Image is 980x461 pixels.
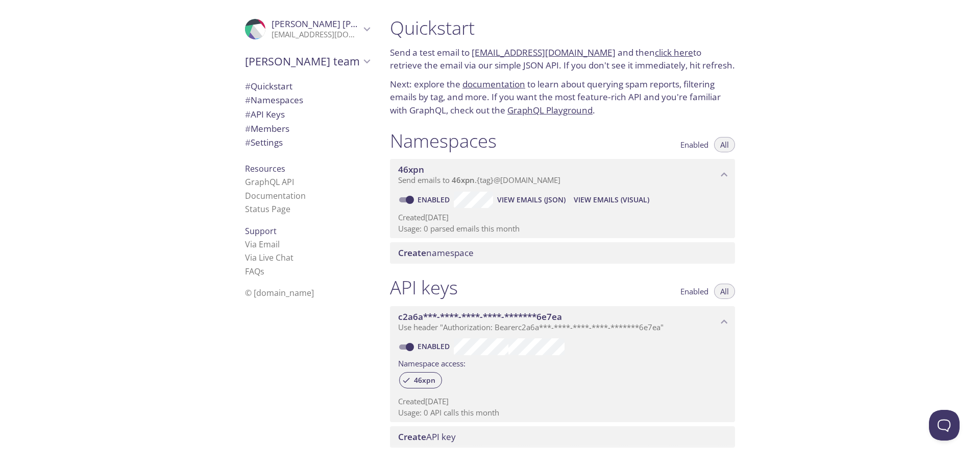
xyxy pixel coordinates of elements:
[398,164,424,175] span: 46xpn
[399,372,442,388] div: 46xpn
[245,123,251,134] span: #
[416,341,454,351] a: Enabled
[674,137,715,152] button: Enabled
[398,247,474,259] span: namespace
[452,175,475,185] span: 46xpn
[245,176,294,188] a: GraphQL API
[245,225,277,237] span: Support
[245,266,264,277] a: FAQ
[245,190,306,201] a: Documentation
[237,48,378,75] div: Elliot's team
[390,159,735,191] div: 46xpn namespace
[245,108,251,120] span: #
[507,104,593,116] a: GraphQL Playground
[237,79,378,94] div: Quickstart
[237,12,378,46] div: Elliot Carlson
[272,30,360,40] p: [EMAIL_ADDRESS][DOMAIN_NAME]
[655,47,693,58] a: click here
[408,376,442,385] span: 46xpn
[245,287,314,298] span: © [DOMAIN_NAME]
[493,192,570,208] button: View Emails (JSON)
[390,242,735,264] div: Create namespace
[398,407,727,418] p: Usage: 0 API calls this month
[245,163,285,174] span: Resources
[674,284,715,299] button: Enabled
[245,136,283,148] span: Settings
[398,212,727,223] p: Created [DATE]
[245,108,285,120] span: API Keys
[245,94,251,106] span: #
[245,80,251,92] span: #
[237,93,378,107] div: Namespaces
[245,136,251,148] span: #
[714,137,735,152] button: All
[390,129,497,152] h1: Namespaces
[245,54,360,68] span: [PERSON_NAME] team
[398,247,426,259] span: Create
[237,122,378,136] div: Members
[416,195,454,204] a: Enabled
[390,276,458,299] h1: API keys
[398,396,727,407] p: Created [DATE]
[245,94,303,106] span: Namespaces
[398,355,465,370] label: Namespace access:
[260,266,264,277] span: s
[929,410,960,441] iframe: Help Scout Beacon - Open
[398,431,426,443] span: Create
[574,194,649,206] span: View Emails (Visual)
[245,203,290,215] a: Status Page
[570,192,653,208] button: View Emails (Visual)
[390,16,735,39] h1: Quickstart
[390,46,735,72] p: Send a test email to and then to retrieve the email via our simple JSON API. If you don't see it ...
[714,284,735,299] button: All
[390,426,735,448] div: Create API Key
[398,223,727,234] p: Usage: 0 parsed emails this month
[497,194,566,206] span: View Emails (JSON)
[472,47,616,58] a: [EMAIL_ADDRESS][DOMAIN_NAME]
[245,123,289,134] span: Members
[462,78,525,90] a: documentation
[398,431,456,443] span: API key
[272,18,411,30] span: [PERSON_NAME] [PERSON_NAME]
[237,107,378,122] div: API Keys
[237,135,378,150] div: Team Settings
[245,252,293,263] a: Via Live Chat
[245,80,292,92] span: Quickstart
[245,239,280,250] a: Via Email
[390,78,735,117] p: Next: explore the to learn about querying spam reports, filtering emails by tag, and more. If you...
[398,175,560,185] span: Send emails to . {tag} @[DOMAIN_NAME]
